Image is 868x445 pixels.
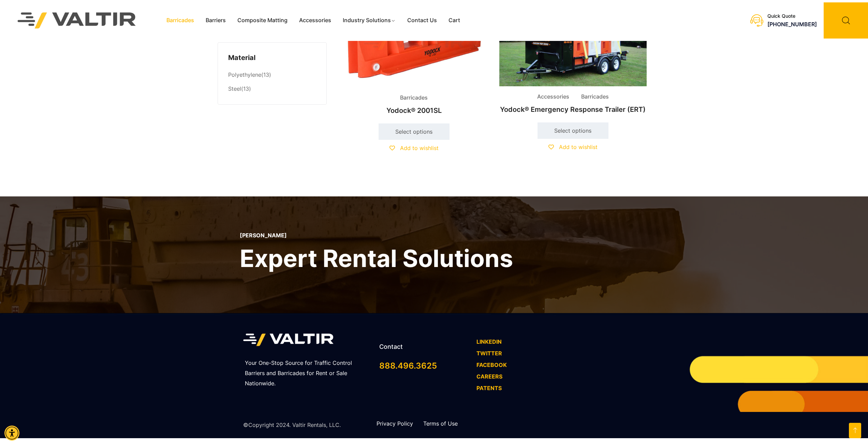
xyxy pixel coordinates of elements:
[379,343,470,351] h2: Contact
[476,338,502,345] a: LINKEDIN - open in a new tab
[559,144,598,150] span: Add to wishlist
[767,13,817,19] div: Quick Quote
[243,330,334,350] img: Valtir Rentals
[849,423,861,438] a: Open this option
[443,15,466,26] a: Cart
[476,361,507,368] a: FACEBOOK - open in a new tab
[476,373,502,380] a: CAREERS
[232,15,293,26] a: Composite Matting
[548,144,598,150] a: Add to wishlist
[538,122,608,139] a: Select options for “Yodock® Emergency Response Trailer (ERT)”
[243,420,341,430] p: ©Copyright 2024. Valtir Rentals, LLC.
[293,15,337,26] a: Accessories
[423,420,458,427] a: Terms of Use
[389,145,439,151] a: Add to wishlist
[767,20,817,27] a: call (888) 496-3625
[228,85,241,92] a: Steel
[379,123,450,140] a: Select options for “Yodock® 2001SL”
[340,103,488,118] h2: Yodock® 2001SL
[4,426,19,441] div: Accessibility Menu
[401,15,443,26] a: Contact Us
[240,243,513,274] h2: Expert Rental Solutions
[400,145,439,151] span: Add to wishlist
[476,350,502,357] a: TWITTER - open in a new tab
[161,15,200,26] a: Barricades
[245,358,371,389] p: Your One-Stop Source for Traffic Control Barriers and Barricades for Rent or Sale Nationwide.
[337,15,401,26] a: Industry Solutions
[228,68,316,82] li: (13)
[395,93,433,103] span: Barricades
[476,385,502,391] a: PATENTS
[532,92,574,102] span: Accessories
[240,232,513,239] p: [PERSON_NAME]
[200,15,232,26] a: Barriers
[228,82,316,94] li: (13)
[379,361,437,371] a: call 888.496.3625
[228,53,316,63] h4: Material
[377,420,413,427] a: Privacy Policy
[228,71,261,78] a: Polyethylene
[499,102,647,117] h2: Yodock® Emergency Response Trailer (ERT)
[576,92,614,102] span: Barricades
